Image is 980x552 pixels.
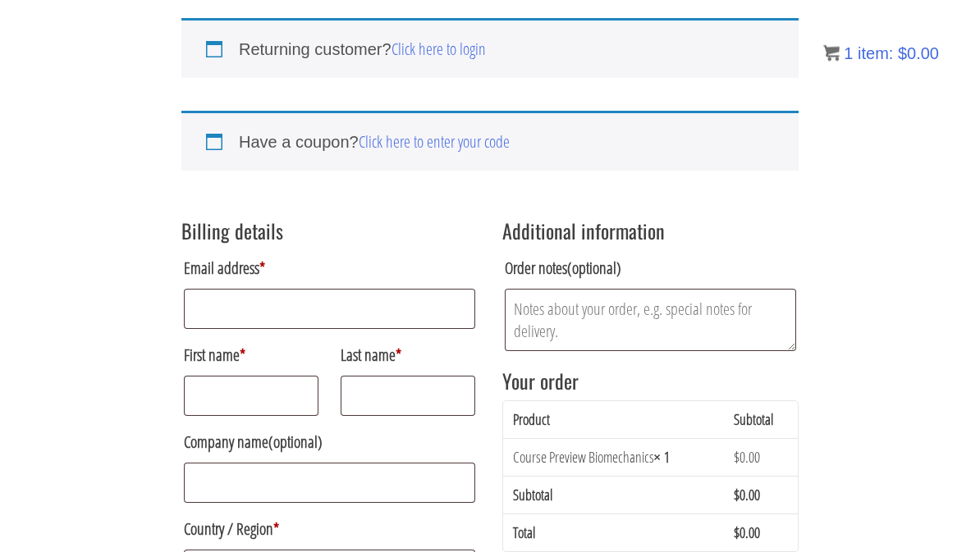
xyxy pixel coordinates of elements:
label: First name [184,340,318,372]
h3: Your order [502,371,799,392]
bdi: 0.00 [734,448,760,468]
span: item: [858,44,893,62]
bdi: 0.00 [898,44,939,62]
a: Click here to enter your code [359,131,510,153]
th: Subtotal [724,402,798,439]
bdi: 0.00 [734,523,760,543]
label: Company name [184,427,475,459]
span: (optional) [268,431,323,454]
span: 1 [844,44,853,62]
span: (optional) [567,258,621,280]
td: Course Preview Biomechanics [503,439,724,477]
h3: Billing details [181,221,478,242]
span: $ [734,448,740,468]
label: Last name [341,340,475,372]
span: $ [734,486,740,505]
label: Country / Region [184,513,475,546]
span: $ [734,523,740,543]
th: Subtotal [503,477,724,514]
div: Have a coupon? [181,112,799,171]
th: Total [503,514,724,552]
span: $ [898,44,907,62]
strong: × 1 [654,448,670,468]
img: icon11.png [823,45,840,62]
bdi: 0.00 [734,486,760,505]
th: Product [503,402,724,439]
a: Click here to login [392,39,486,61]
h3: Additional information [502,221,799,242]
div: Returning customer? [181,19,799,79]
label: Order notes [505,253,796,285]
label: Email address [184,253,475,285]
a: 1 item: $0.00 [823,44,939,62]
